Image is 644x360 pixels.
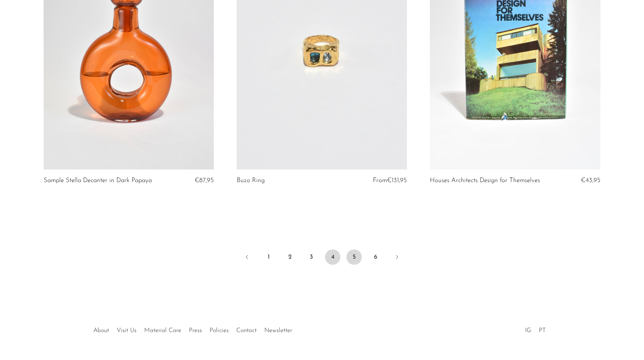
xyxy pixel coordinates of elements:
span: €43,95 [581,177,600,184]
a: PT [539,327,546,334]
a: 5 [346,249,362,265]
a: 3 [304,249,319,265]
a: About [93,327,109,334]
ul: Quick links [89,321,296,336]
a: Material Care [144,327,181,334]
ul: Social Medias [521,321,550,336]
span: 4 [325,249,340,265]
a: Press [189,327,202,334]
a: Visit Us [117,327,137,334]
a: Policies [210,327,229,334]
a: 2 [282,249,298,265]
a: Sample Stella Decanter in Dark Papaya [44,177,152,184]
a: Contact [236,327,257,334]
a: IG [525,327,531,334]
a: 6 [368,249,383,265]
span: €131,95 [387,177,407,184]
div: From [361,177,407,184]
a: Previous [239,249,255,266]
span: €87,95 [195,177,214,184]
a: Buzo Ring [237,177,265,184]
a: 1 [261,249,276,265]
a: Houses Architects Design for Themselves [430,177,540,184]
a: Next [389,249,405,266]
